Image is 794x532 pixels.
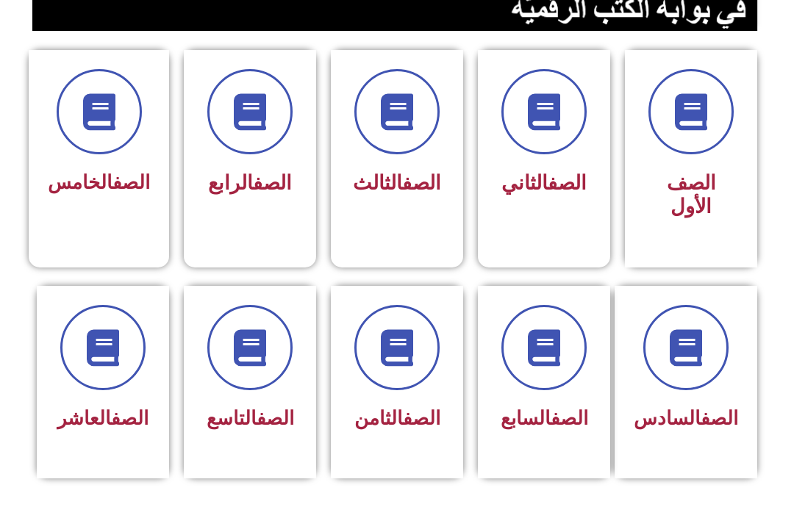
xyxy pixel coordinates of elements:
[667,171,716,218] span: الصف الأول
[402,171,441,195] a: الصف
[207,407,294,429] span: التاسع
[253,171,292,195] a: الصف
[548,171,587,195] a: الصف
[57,407,149,429] span: العاشر
[111,407,149,429] a: الصف
[208,171,292,195] span: الرابع
[501,407,588,429] span: السابع
[354,407,440,429] span: الثامن
[501,171,587,195] span: الثاني
[634,407,738,429] span: السادس
[48,171,150,193] span: الخامس
[257,407,294,429] a: الصف
[403,407,440,429] a: الصف
[353,171,441,195] span: الثالث
[551,407,588,429] a: الصف
[112,171,150,193] a: الصف
[701,407,738,429] a: الصف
